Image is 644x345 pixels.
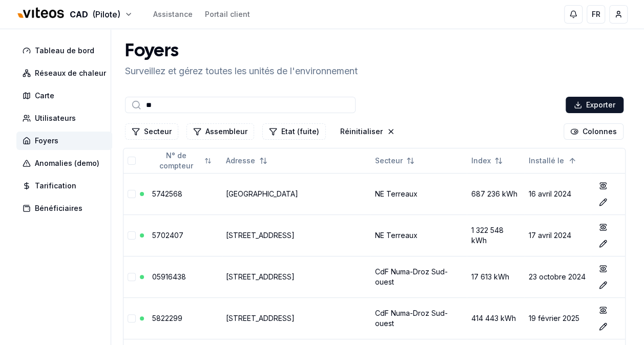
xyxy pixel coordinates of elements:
button: Cocher les colonnes [564,123,624,140]
a: Tableau de bord [16,41,116,60]
span: Secteur [375,156,402,166]
a: Utilisateurs [16,109,116,127]
td: CdF Numa-Droz Sud-ouest [370,256,467,297]
span: Adresse [226,156,255,166]
button: Filtrer les lignes [262,123,326,140]
button: Filtrer les lignes [186,123,254,140]
span: Installé le [529,156,564,166]
button: Sorted ascending. Click to sort descending. [523,153,583,169]
div: 687 236 kWh [471,189,521,199]
a: [STREET_ADDRESS] [226,314,295,322]
a: [STREET_ADDRESS] [226,231,295,240]
span: (Pilote) [92,8,120,20]
span: Utilisateurs [35,113,76,123]
button: Exporter [566,97,624,113]
a: Carte [16,87,116,105]
a: Anomalies (demo) [16,154,116,172]
button: Not sorted. Click to sort ascending. [368,153,421,169]
a: Bénéficiaires [16,199,116,218]
button: Not sorted. Click to sort ascending. [146,153,218,169]
div: 17 613 kWh [471,272,521,282]
p: Surveillez et gérez toutes les unités de l'environnement [125,64,358,78]
a: 5702407 [152,231,183,240]
div: 414 443 kWh [471,313,521,324]
a: [GEOGRAPHIC_DATA] [226,189,298,198]
button: CAD(Pilote) [16,4,133,26]
button: Sélectionner la ligne [128,190,136,198]
button: Sélectionner la ligne [128,273,136,281]
td: 19 février 2025 [525,297,591,339]
a: 5822299 [152,314,182,322]
a: Portail client [205,9,250,19]
span: FR [592,9,600,19]
h1: Foyers [125,41,358,62]
button: Tout sélectionner [128,157,136,165]
span: Index [471,156,490,166]
td: 17 avril 2024 [525,214,591,256]
button: Sélectionner la ligne [128,231,136,240]
span: Réseaux de chaleur [35,68,106,78]
a: [STREET_ADDRESS] [226,272,295,281]
span: Tarification [35,181,76,191]
button: Réinitialiser les filtres [334,123,401,140]
a: 5742568 [152,189,182,198]
span: Carte [35,91,54,101]
span: Bénéficiaires [35,203,82,213]
td: 23 octobre 2024 [525,256,591,297]
span: N° de compteur [152,150,200,171]
span: Tableau de bord [35,46,94,56]
button: FR [587,5,605,24]
span: Anomalies (demo) [35,158,99,168]
span: CAD [70,8,88,20]
div: 1 322 548 kWh [471,225,521,246]
a: 05916438 [152,272,186,281]
button: Filtrer les lignes [125,123,178,140]
span: Foyers [35,136,58,146]
button: Not sorted. Click to sort ascending. [465,153,509,169]
td: 16 avril 2024 [525,173,591,214]
a: Foyers [16,132,116,150]
td: CdF Numa-Droz Sud-ouest [370,297,467,339]
a: Réseaux de chaleur [16,64,116,82]
button: Not sorted. Click to sort ascending. [220,153,274,169]
button: Sélectionner la ligne [128,314,136,322]
td: NE Terreaux [370,173,467,214]
img: Viteos - CAD Logo [16,1,66,26]
a: Assistance [153,9,193,19]
a: Tarification [16,177,116,195]
td: NE Terreaux [370,214,467,256]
